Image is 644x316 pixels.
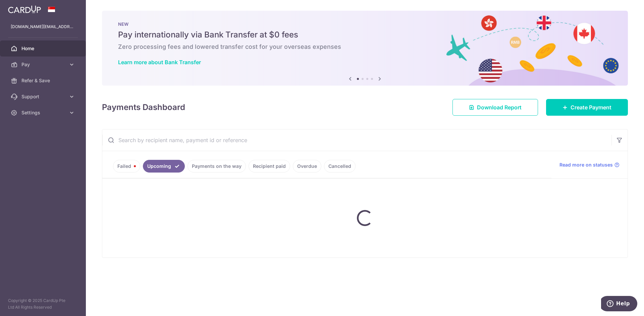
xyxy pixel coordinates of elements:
a: Download Report [452,99,538,116]
h4: Payments Dashboard [102,101,185,113]
h5: Pay internationally via Bank Transfer at $0 fees [118,29,612,40]
span: Download Report [477,103,522,111]
p: [DOMAIN_NAME][EMAIL_ADDRESS][DOMAIN_NAME] [11,23,75,30]
a: Learn more about Bank Transfer [118,59,201,66]
p: NEW [118,21,612,27]
span: Home [21,45,66,52]
a: Read more on statuses [559,162,620,168]
span: Pay [21,61,66,68]
img: CardUp [8,5,41,13]
span: Refer & Save [21,77,66,84]
img: Bank transfer banner [102,11,628,86]
h6: Zero processing fees and lowered transfer cost for your overseas expenses [118,43,612,51]
iframe: Opens a widget where you can find more information [601,296,637,313]
span: Support [21,93,66,100]
span: Read more on statuses [559,162,613,168]
span: Create Payment [571,103,611,111]
input: Search by recipient name, payment id or reference [102,129,611,151]
a: Create Payment [546,99,628,116]
span: Settings [21,109,66,116]
a: Upcoming [143,160,185,173]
